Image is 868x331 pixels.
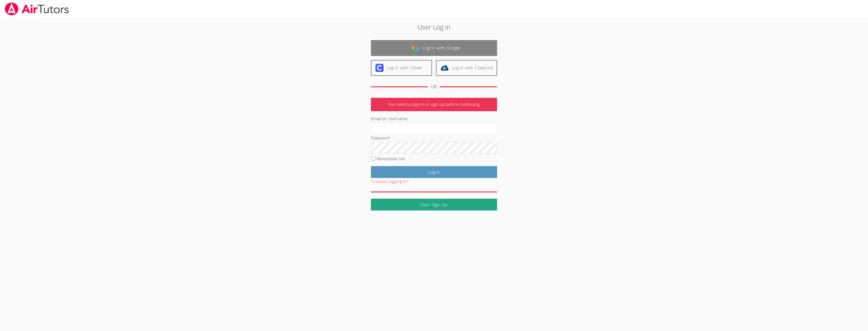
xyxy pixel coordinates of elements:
[200,22,668,32] h2: User Log in
[371,135,390,141] label: Password
[371,98,497,111] p: You need to sign in or sign up before continuing
[441,64,449,72] img: classlink-logo-d6bb404cc1216ec64c9a2012d9dc4662098be43eaf13dc465df04b49fa7ab582.svg
[431,83,437,91] div: OR
[371,178,408,185] button: Trouble Logging In?
[371,166,497,178] input: Log in
[4,3,69,15] img: airtutors_banner-c4298cdbf04f3fff15de1276eac7730deb9818008684d7c2e4769d2f7ddbe033.png
[371,116,408,122] label: Email or Username
[412,44,420,52] img: google-logo-50288ca7cdecda66e5e0955fdab243c47b7ad437acaf1139b6f446037453330a.svg
[436,60,497,76] a: Log in with ClassLink
[371,40,497,56] a: Log in with Google
[371,199,497,210] a: User Sign Up
[377,156,405,162] label: Remember me
[371,60,432,76] a: Log in with Clever
[375,64,384,72] img: clever-logo-6eab21bc6e7a338710f1a6ff85c0baf02591cd810cc4098c63d3a4b26e2feb20.svg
